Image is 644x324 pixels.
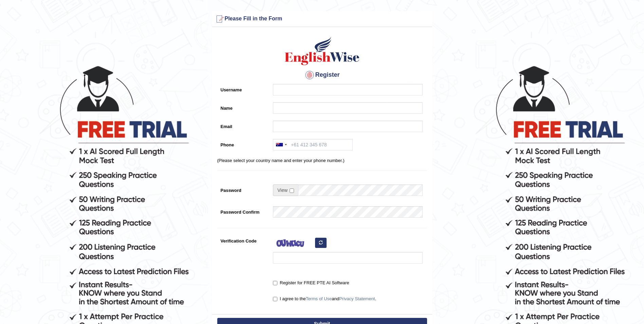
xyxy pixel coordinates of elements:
[217,121,270,130] label: Email
[217,184,270,194] label: Password
[290,188,294,193] input: Show/Hide Password
[306,296,332,301] a: Terms of Use
[217,70,427,80] h4: Register
[273,297,277,301] input: I agree to theTerms of UseandPrivacy Statement.
[217,139,270,148] label: Phone
[273,139,353,150] input: +61 412 345 678
[283,36,361,66] img: Logo of English Wise create a new account for intelligent practice with AI
[217,206,270,215] label: Password Confirm
[339,296,375,301] a: Privacy Statement
[217,157,427,164] p: (Please select your country name and enter your phone number.)
[273,280,349,286] label: Register for FREE PTE AI Software
[214,14,430,24] h3: Please Fill in the Form
[273,295,376,302] label: I agree to the and .
[273,281,277,285] input: Register for FREE PTE AI Software
[217,102,270,111] label: Name
[273,139,289,150] div: Australia: +61
[217,235,270,244] label: Verification Code
[217,84,270,93] label: Username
